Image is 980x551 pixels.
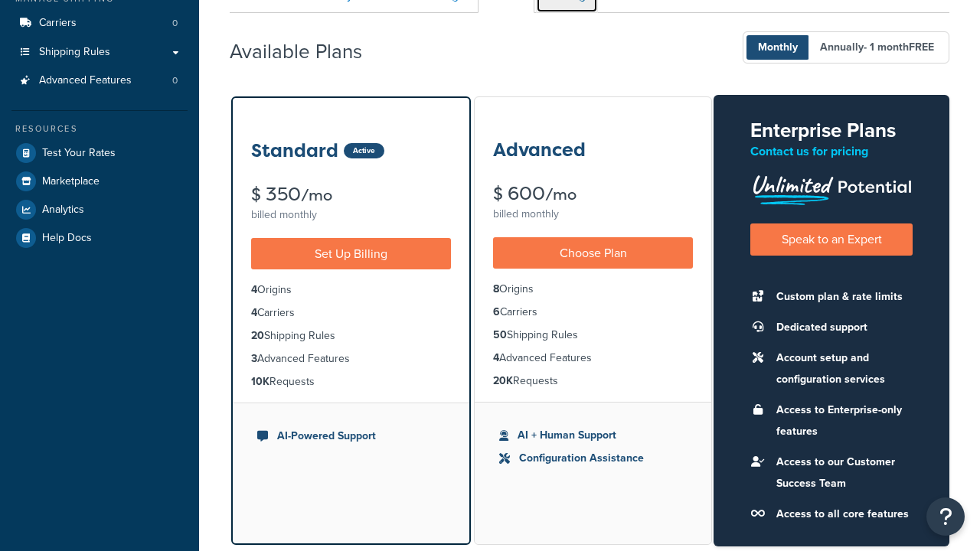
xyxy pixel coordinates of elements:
li: Origins [493,281,693,298]
button: Open Resource Center [926,497,965,536]
span: Annually [808,35,946,60]
span: Monthly [746,35,809,60]
span: Carriers [39,17,77,30]
span: Marketplace [42,175,100,188]
li: Requests [251,373,451,390]
img: Unlimited Potential [750,170,913,205]
span: Analytics [42,204,84,217]
small: /mo [545,184,577,205]
strong: 20 [251,328,264,344]
a: Advanced Features 0 [11,67,188,95]
a: Marketplace [11,168,188,195]
a: Analytics [11,196,188,223]
li: Access to Enterprise-only features [769,399,913,442]
p: Contact us for pricing [750,141,913,162]
h3: Advanced [493,140,586,160]
li: Custom plan & rate limits [769,286,913,308]
li: Advanced Features [11,67,188,95]
b: FREE [909,39,934,55]
strong: 8 [493,281,499,297]
strong: 10K [251,373,269,390]
span: 0 [172,17,178,30]
li: Configuration Assistance [499,450,687,467]
span: Advanced Features [39,74,132,87]
strong: 4 [493,350,499,366]
div: $ 350 [251,185,451,204]
div: Resources [11,122,188,135]
small: /mo [301,184,332,206]
li: Carriers [493,304,693,321]
strong: 4 [251,282,257,298]
a: Shipping Rules [11,38,188,67]
a: Choose Plan [493,237,693,269]
li: Carriers [251,305,451,321]
span: Help Docs [42,232,92,245]
span: 0 [172,74,178,87]
li: Origins [251,282,451,298]
div: billed monthly [251,204,451,226]
a: Speak to an Expert [750,223,913,255]
li: Requests [493,373,693,390]
li: Carriers [11,9,188,37]
li: AI + Human Support [499,427,687,444]
strong: 4 [251,305,257,321]
li: Access to all core features [769,504,913,525]
li: Access to our Customer Success Team [769,452,913,494]
strong: 50 [493,327,507,343]
h3: Standard [251,141,338,161]
span: - 1 month [864,39,934,55]
li: Advanced Features [493,350,693,367]
strong: 6 [493,304,500,320]
li: Account setup and configuration services [769,347,913,390]
li: Dedicated support [769,317,913,338]
a: Set Up Billing [251,238,451,269]
li: Shipping Rules [251,328,451,344]
div: billed monthly [493,204,693,225]
li: Advanced Features [251,350,451,367]
h2: Enterprise Plans [750,119,913,142]
strong: 3 [251,350,257,367]
span: Shipping Rules [39,46,110,59]
div: Active [344,143,384,158]
a: Help Docs [11,224,188,252]
a: Test Your Rates [11,139,188,167]
h2: Available Plans [230,41,385,63]
span: Test Your Rates [42,147,116,160]
li: AI-Powered Support [257,428,445,445]
a: Carriers 0 [11,9,188,37]
button: Monthly Annually- 1 monthFREE [743,31,949,64]
strong: 20K [493,373,513,389]
li: Shipping Rules [493,327,693,344]
div: $ 600 [493,184,693,204]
